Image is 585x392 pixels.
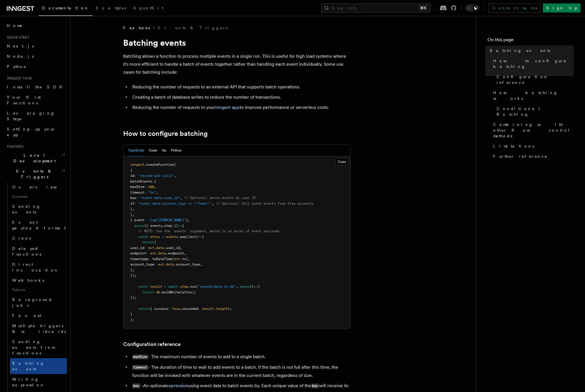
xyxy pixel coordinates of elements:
span: , [180,307,182,311]
span: , [156,190,158,194]
code: maxSize [132,354,148,359]
span: , [188,257,190,261]
span: => [254,285,258,289]
span: "record-api-calls" [138,174,174,178]
span: return [142,290,154,294]
span: ( [172,257,174,261]
span: step [180,285,188,289]
a: Direct invocation [10,259,67,275]
span: endpoint [130,251,146,255]
span: : [136,196,138,200]
span: Delayed functions [12,246,41,256]
a: Documentation [39,2,92,16]
a: Configuration reference [123,340,181,348]
button: Go [162,145,166,156]
span: Background jobs [12,297,52,308]
span: // Optional: batch events by user ID [184,196,256,200]
a: Your first Functions [5,92,67,108]
span: // Optional: Only batch events from free accounts [216,202,313,206]
span: data [156,246,164,250]
a: How to configure batching [491,56,574,72]
span: timeout [130,190,144,194]
span: Fan out [12,313,41,318]
span: Overview [12,185,71,189]
span: { success [150,307,168,311]
a: Writing expression [10,374,67,390]
a: Overview [10,182,67,192]
button: Code [149,145,157,156]
a: How batching works [491,88,574,103]
span: Configuration reference [497,74,574,85]
span: evt [148,246,154,250]
a: Webhooks [10,275,67,285]
a: Configuration reference [494,72,574,88]
span: { [154,240,156,244]
a: Crons [10,233,67,243]
a: expression [166,383,188,388]
a: Sending events from functions [10,337,67,358]
span: : [148,257,150,261]
span: Multiple triggers & wildcards [12,323,66,334]
span: { [154,179,156,183]
a: Inngest app [215,105,240,110]
span: Local Development [5,152,62,164]
span: ( [174,163,176,167]
span: , [236,285,238,289]
span: .bulkWrite [160,290,180,294]
span: Install the SDK [7,85,66,89]
span: Your first Functions [7,95,41,105]
a: Multiple triggers & wildcards [10,321,67,337]
span: Further reference [493,154,547,159]
a: AgentKit [130,2,167,15]
span: } [130,213,132,217]
span: }); [130,296,136,300]
span: { event [130,218,144,222]
h1: Batching events [123,38,351,48]
button: Search...⌘K [321,3,431,13]
span: { [258,285,260,289]
span: Node.js [7,54,34,59]
a: Setting up your app [5,124,67,140]
span: Limitations [493,143,534,149]
span: .createFunction [144,163,174,167]
span: , [212,202,214,206]
li: Creating a batch of database writes to reduce the number of transactions. [131,93,351,101]
span: recorded [182,307,198,311]
span: key [130,196,136,200]
span: How batching works [493,90,574,101]
span: Direct invocation [12,262,59,272]
span: , [132,213,134,217]
span: length [216,307,228,311]
span: Features [123,25,150,31]
a: Batching events [10,358,67,374]
span: ( [196,285,198,289]
span: db [156,290,160,294]
span: Sending events [12,204,41,214]
span: . [214,307,216,311]
span: return [142,240,154,244]
span: evt [158,262,164,266]
span: => [198,235,202,239]
span: Leveraging Steps [7,111,55,121]
span: , [180,196,182,200]
span: maxSize [130,185,144,189]
span: data [166,262,174,266]
span: , [184,251,186,255]
a: Python [5,61,67,72]
span: : [198,307,200,311]
span: attrs [150,235,160,239]
span: Batching events [490,48,550,53]
span: "5s" [148,190,156,194]
span: Conditional Batching [497,106,574,117]
span: if [130,202,134,206]
a: Delayed functions [10,243,67,259]
span: , [200,262,202,266]
span: : [144,246,146,250]
span: = [164,285,166,289]
li: - The maximum number of events to add to a single batch. [131,353,351,361]
span: ((evt) [186,235,198,239]
span: }); [130,273,136,277]
span: : [168,307,170,311]
span: 100 [148,185,154,189]
span: Patterns [10,285,67,294]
